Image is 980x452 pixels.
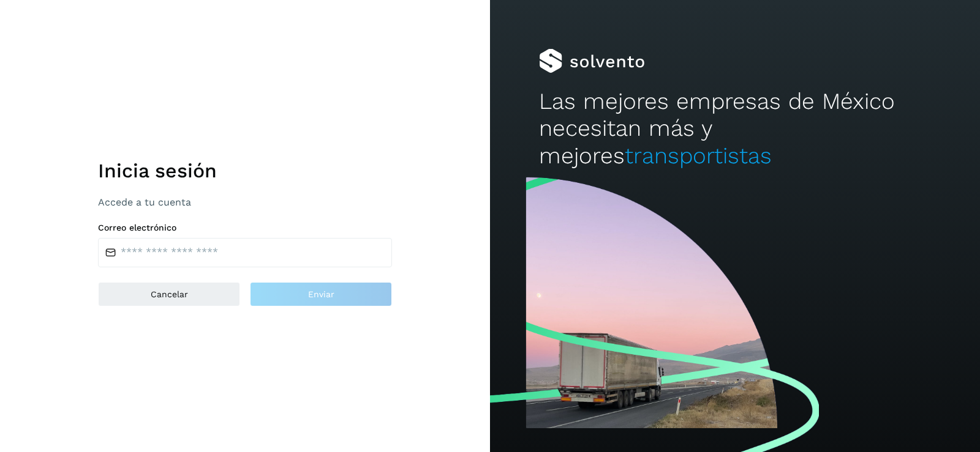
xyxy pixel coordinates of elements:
[98,159,392,182] h1: Inicia sesión
[625,143,772,169] span: transportistas
[250,282,392,306] button: Enviar
[308,290,334,298] span: Enviar
[98,282,240,306] button: Cancelar
[539,88,931,169] h2: Las mejores empresas de México necesitan más y mejores
[151,290,188,298] span: Cancelar
[98,223,392,233] label: Correo electrónico
[98,196,392,208] p: Accede a tu cuenta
